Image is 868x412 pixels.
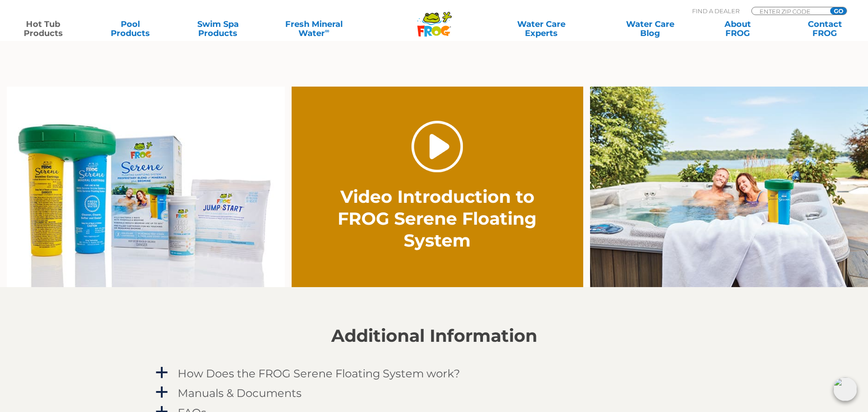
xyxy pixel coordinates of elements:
[486,20,596,38] a: Water CareExperts
[155,386,169,399] span: a
[154,365,714,382] a: a How Does the FROG Serene Floating System work?
[704,20,771,38] a: AboutFROG
[759,7,820,15] input: Zip Code Form
[791,20,859,38] a: ContactFROG
[7,87,285,287] img: serene-family
[155,366,169,380] span: a
[833,377,857,401] img: openIcon
[154,385,714,402] a: a Manuals & Documents
[616,20,684,38] a: Water CareBlog
[97,20,164,38] a: PoolProducts
[178,367,460,380] h4: How Does the FROG Serene Floating System work?
[184,20,252,38] a: Swim SpaProducts
[325,27,329,34] sup: ∞
[830,7,847,15] input: GO
[178,387,302,399] h4: Manuals & Documents
[271,20,356,38] a: Fresh MineralWater∞
[335,186,539,252] h2: Video Introduction to FROG Serene Floating System
[411,121,463,172] a: Play Video
[590,87,868,287] img: serene-floater-hottub
[154,326,714,346] h2: Additional Information
[9,20,77,38] a: Hot TubProducts
[692,7,740,15] p: Find A Dealer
